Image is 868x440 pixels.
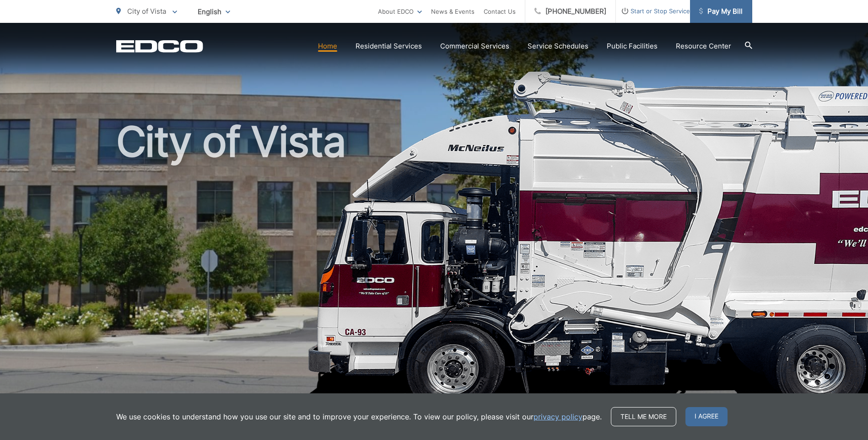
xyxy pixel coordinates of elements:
[116,411,602,422] p: We use cookies to understand how you use our site and to improve your experience. To view our pol...
[611,407,676,426] a: Tell me more
[116,119,752,408] h1: City of Vista
[534,411,582,422] a: privacy policy
[528,41,588,52] a: Service Schedules
[676,41,731,52] a: Resource Center
[318,41,337,52] a: Home
[607,41,658,52] a: Public Facilities
[484,6,516,17] a: Contact Us
[191,4,237,20] span: English
[127,7,166,16] span: City of Vista
[685,407,728,426] span: I agree
[378,6,422,17] a: About EDCO
[116,40,203,53] a: EDCD logo. Return to the homepage.
[356,41,422,52] a: Residential Services
[699,6,743,17] span: Pay My Bill
[431,6,474,17] a: News & Events
[440,41,509,52] a: Commercial Services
